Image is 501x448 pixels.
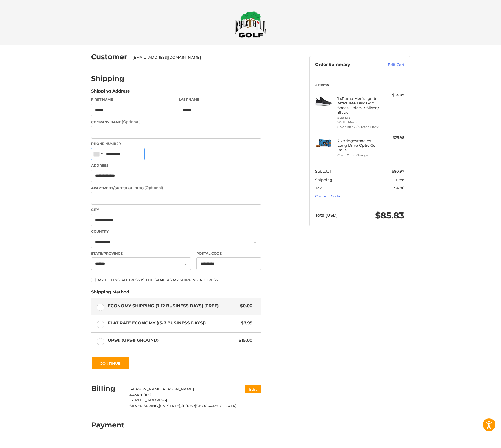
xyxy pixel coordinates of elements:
[238,320,253,326] span: $7.95
[133,55,256,60] div: [EMAIL_ADDRESS][DOMAIN_NAME]
[315,177,332,182] span: Shipping
[144,185,163,190] small: (Optional)
[91,97,173,102] label: First Name
[108,337,236,344] span: UPS® (UPS® Ground)
[91,52,127,61] h2: Customer
[337,115,381,120] li: Size 10.5
[245,385,261,393] button: Edit
[108,320,238,326] span: Flat Rate Economy ((5-7 Business Days))
[181,403,195,408] span: 20906 /
[91,207,261,212] label: City
[91,119,261,125] label: Company Name
[196,251,261,256] label: Postal Code
[375,210,404,221] span: $85.83
[129,387,162,391] span: [PERSON_NAME]
[315,194,340,198] a: Coupon Code
[337,120,381,125] li: Width Medium
[91,251,191,256] label: State/Province
[315,186,322,190] span: Tax
[91,229,261,234] label: Country
[129,398,167,402] span: [STREET_ADDRESS]
[238,303,253,309] span: $0.00
[129,403,159,408] span: SILVER SPRING,
[315,212,338,218] span: Total (USD)
[382,135,404,140] div: $25.98
[91,74,124,83] h2: Shipping
[394,186,404,190] span: $4.86
[315,62,376,68] h3: Order Summary
[337,96,381,115] h4: 1 x Puma Men's Ignite Articulate Disc Golf Shoes - Black / Silver / Black
[315,169,331,174] span: Subtotal
[235,11,266,38] img: Maple Hill Golf
[382,93,404,98] div: $54.99
[236,337,253,344] span: $15.00
[91,141,261,146] label: Phone Number
[108,303,238,309] span: Economy Shipping (7-12 Business Days) (Free)
[91,357,129,370] button: Continue
[337,153,381,158] li: Color Optic Orange
[396,177,404,182] span: Free
[122,119,140,124] small: (Optional)
[91,185,261,191] label: Apartment/Suite/Building
[179,97,261,102] label: Last Name
[91,384,124,393] h2: Billing
[91,289,129,298] legend: Shipping Method
[162,387,194,391] span: [PERSON_NAME]
[91,278,261,282] label: My billing address is the same as my shipping address.
[195,403,236,408] span: [GEOGRAPHIC_DATA]
[91,88,130,97] legend: Shipping Address
[129,392,151,397] span: 4434709152
[159,403,181,408] span: [US_STATE],
[91,163,261,168] label: Address
[337,125,381,129] li: Color Black / Silver / Black
[392,169,404,174] span: $80.97
[315,82,404,87] h3: 3 Items
[337,139,381,152] h4: 2 x Bridgestone e9 Long Drive Optic Golf Balls
[376,62,404,68] a: Edit Cart
[91,421,124,429] h2: Payment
